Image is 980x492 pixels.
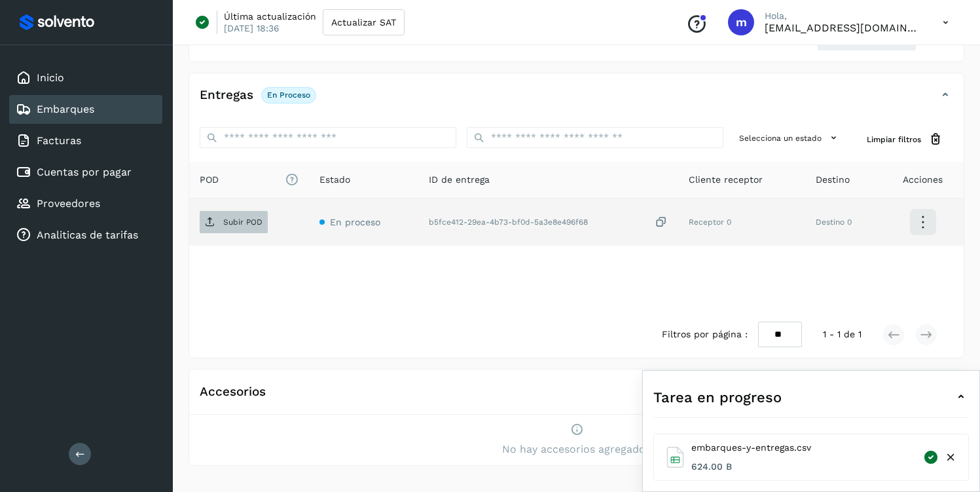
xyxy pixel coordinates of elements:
span: Acciones [903,173,943,187]
a: Cuentas por pagar [37,166,132,178]
span: POD [200,173,299,187]
span: 624.00 B [691,460,811,474]
button: Selecciona un estado [734,127,846,149]
div: AccesoriosCrear accessorio [189,380,964,415]
p: Hola, [765,10,922,22]
span: Filtros por página : [662,328,748,341]
div: b5fce412-29ea-4b73-bf0d-5a3e8e496f68 [429,216,667,229]
span: Limpiar filtros [867,134,921,145]
span: 1 - 1 de 1 [823,328,862,341]
button: Subir POD [200,211,268,233]
button: Limpiar filtros [856,127,953,151]
div: Analiticas de tarifas [9,221,162,250]
a: Facturas [37,134,81,147]
div: Embarques [9,95,162,124]
div: Cuentas por pagar [9,158,162,187]
div: Tarea en progreso [653,381,969,413]
span: Estado [319,173,350,187]
span: ID de entrega [429,173,490,187]
span: En proceso [330,217,380,227]
span: No hay accesorios agregados [502,442,651,457]
a: Analiticas de tarifas [37,229,138,241]
span: embarques-y-entregas.csv [691,441,811,455]
td: Receptor 0 [678,199,806,246]
span: Actualizar SAT [331,18,396,27]
p: Última actualización [224,10,316,22]
p: En proceso [267,90,310,100]
p: [DATE] 18:36 [224,22,280,34]
h4: Accesorios [200,385,266,400]
span: Tarea en progreso [653,387,782,408]
td: Destino 0 [805,199,882,246]
a: Inicio [37,71,64,84]
h4: Entregas [200,88,253,103]
img: Excel file [664,447,686,468]
div: Facturas [9,126,162,155]
a: Proveedores [37,197,100,210]
div: Proveedores [9,189,162,218]
p: mercedes@solvento.mx [765,22,922,34]
span: Cliente receptor [689,173,763,187]
div: EntregasEn proceso [189,84,964,117]
span: Destino [816,173,850,187]
p: Subir POD [223,218,263,227]
div: Inicio [9,64,162,92]
a: Embarques [37,103,94,115]
button: Actualizar SAT [323,9,405,35]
